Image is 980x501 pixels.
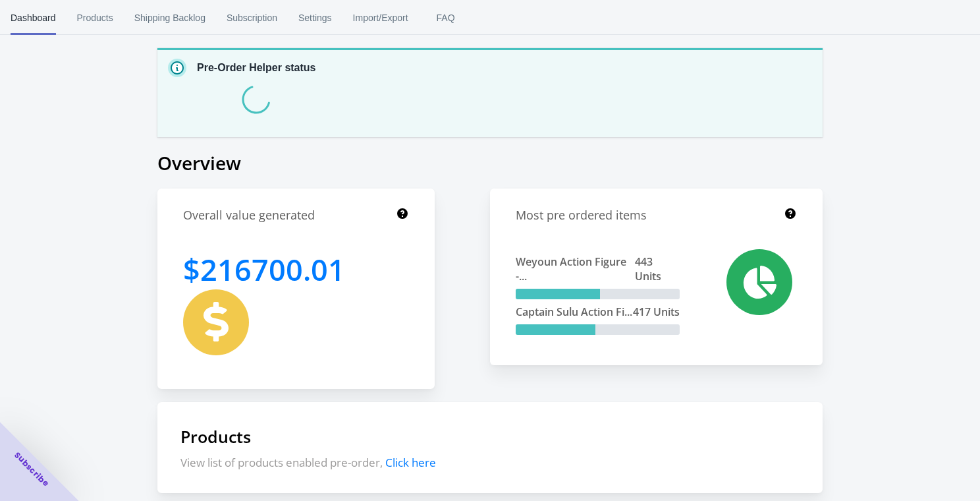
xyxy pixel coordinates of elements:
[635,254,680,283] span: 443 Units
[516,305,632,319] span: Captain Sulu Action Fi...
[633,305,680,319] span: 417 Units
[183,249,345,289] h1: 216700.01
[516,207,647,223] h1: Most pre ordered items
[12,450,51,489] span: Subscribe
[77,1,113,35] span: Products
[227,1,277,35] span: Subscription
[183,207,315,223] h1: Overall value generated
[157,150,823,175] h1: Overview
[385,455,436,470] span: Click here
[298,1,332,35] span: Settings
[180,425,800,448] h1: Products
[183,249,200,289] span: $
[353,1,408,35] span: Import/Export
[134,1,205,35] span: Shipping Backlog
[429,1,462,35] span: FAQ
[197,60,316,76] p: Pre-Order Helper status
[180,455,800,470] p: View list of products enabled pre-order,
[11,1,56,35] span: Dashboard
[516,254,635,283] span: Weyoun Action Figure -...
